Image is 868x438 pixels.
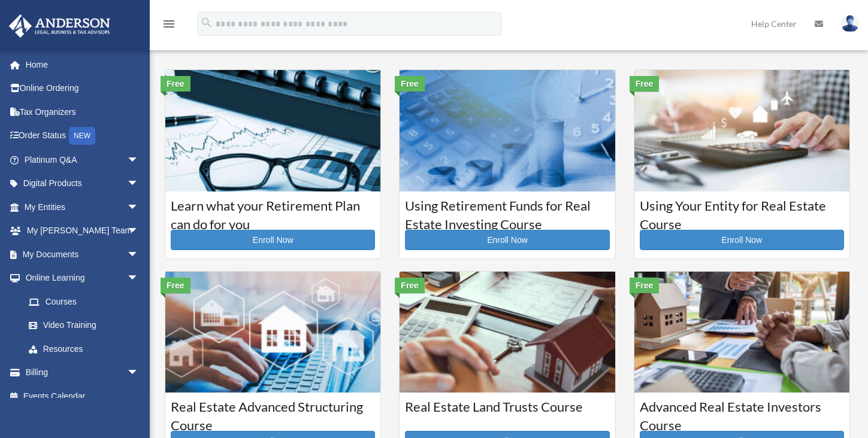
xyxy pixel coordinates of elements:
[171,197,375,227] h3: Learn what your Retirement Plan can do for you
[5,14,114,38] img: Anderson Advisors Platinum Portal
[395,278,425,293] div: Free
[127,361,151,385] span: arrow_drop_down
[8,172,157,196] a: Digital Productsarrow_drop_down
[127,242,151,267] span: arrow_drop_down
[171,230,375,250] a: Enroll Now
[127,148,151,172] span: arrow_drop_down
[17,337,157,361] a: Resources
[405,398,609,428] h3: Real Estate Land Trusts Course
[640,398,844,428] h3: Advanced Real Estate Investors Course
[405,197,609,227] h3: Using Retirement Funds for Real Estate Investing Course
[8,361,157,385] a: Billingarrow_drop_down
[17,314,157,337] a: Video Training
[171,398,375,428] h3: Real Estate Advanced Structuring Course
[8,53,157,77] a: Home
[405,230,609,250] a: Enroll Now
[8,148,157,172] a: Platinum Q&Aarrow_drop_down
[8,77,157,101] a: Online Ordering
[8,384,157,408] a: Events Calendar
[161,76,190,92] div: Free
[630,278,660,293] div: Free
[8,266,157,290] a: Online Learningarrow_drop_down
[630,76,660,92] div: Free
[69,127,95,145] div: NEW
[8,219,157,243] a: My [PERSON_NAME] Teamarrow_drop_down
[17,290,151,314] a: Courses
[640,197,844,227] h3: Using Your Entity for Real Estate Course
[127,172,151,196] span: arrow_drop_down
[127,266,151,291] span: arrow_drop_down
[8,124,157,148] a: Order StatusNEW
[8,100,157,124] a: Tax Organizers
[8,242,157,266] a: My Documentsarrow_drop_down
[841,15,859,32] img: User Pic
[395,76,425,92] div: Free
[200,16,213,29] i: search
[162,21,176,31] a: menu
[8,195,157,219] a: My Entitiesarrow_drop_down
[161,278,190,293] div: Free
[162,17,176,31] i: menu
[127,195,151,220] span: arrow_drop_down
[640,230,844,250] a: Enroll Now
[127,219,151,244] span: arrow_drop_down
